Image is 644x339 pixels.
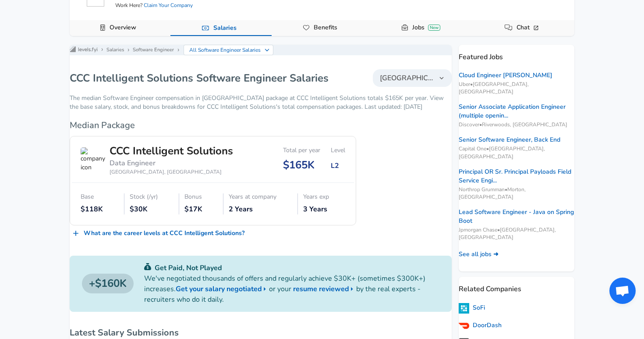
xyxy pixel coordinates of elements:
[110,158,233,168] div: Data Engineer
[81,204,119,214] div: $118K
[106,46,124,54] a: Salaries
[459,226,574,241] span: Jpmorgan Chase • [GEOGRAPHIC_DATA], [GEOGRAPHIC_DATA]
[609,278,636,304] div: Open chat
[428,25,440,31] div: New
[184,204,219,214] div: $17K
[283,147,320,154] div: Total per year
[459,250,499,259] a: See all jobs ➜
[176,284,269,294] a: Get your salary negotiated
[82,274,134,294] a: $160K
[144,273,439,305] p: We've negotiated thousands of offers and regularly achieve $30K+ (sometimes $300K+) increases. or...
[310,20,341,35] a: Benefits
[459,208,574,225] a: Lead Software Engineer - Java on Spring Boot
[115,2,193,9] span: Work Here?
[303,204,345,214] div: 3 Years
[459,321,502,331] a: DoorDash
[459,186,574,201] span: Northrop Grumman • Morton, [GEOGRAPHIC_DATA]
[144,2,193,9] a: Claim Your Company
[459,321,469,331] img: coaYGfn.png
[331,161,345,171] div: L2
[210,21,240,36] a: Salaries
[380,73,434,83] span: [GEOGRAPHIC_DATA]
[459,145,574,160] span: Capital One • [GEOGRAPHIC_DATA], [GEOGRAPHIC_DATA]
[459,121,574,128] span: Discover • Riverwoods, [GEOGRAPHIC_DATA]
[459,303,469,314] img: 1oE3LOb.png
[70,20,574,36] div: Company Data Navigation
[293,284,356,294] a: resume reviewed
[229,193,293,201] div: Years at company
[70,118,356,132] h6: Median Package
[144,263,151,270] img: svg+xml;base64,PHN2ZyB4bWxucz0iaHR0cDovL3d3dy53My5vcmcvMjAwMC9zdmciIGZpbGw9IiMwYzU0NjAiIHZpZXdCb3...
[459,168,574,185] a: Principal OR Sr. Principal Payloads Field Service Engi...
[459,45,574,62] p: Featured Jobs
[459,136,560,144] a: Senior Software Engineer, Back End
[229,204,293,214] div: 2 Years
[130,193,174,201] div: Stock (/yr)
[70,94,452,111] p: The median Software Engineer compensation in [GEOGRAPHIC_DATA] package at CCC Intelligent Solutio...
[409,20,444,35] a: JobsNew
[81,193,119,201] div: Base
[189,46,261,54] p: All Software Engineer Salaries
[144,263,439,273] p: Get Paid, Not Played
[130,204,174,214] div: $30K
[373,69,452,87] button: [GEOGRAPHIC_DATA]
[70,71,329,85] h1: CCC Intelligent Solutions Software Engineer Salaries
[331,147,345,154] div: Level
[70,225,248,242] a: What are the career levels at CCC Intelligent Solutions?
[184,193,219,201] div: Bonus
[513,20,543,35] a: Chat
[459,71,552,80] a: Cloud Engineer [PERSON_NAME]
[459,81,574,96] span: Uber • [GEOGRAPHIC_DATA], [GEOGRAPHIC_DATA]
[110,168,233,176] div: [GEOGRAPHIC_DATA], [GEOGRAPHIC_DATA]
[459,303,485,314] a: SoFi
[283,157,320,172] div: $165K
[459,277,574,294] p: Related Companies
[133,46,174,54] a: Software Engineer
[106,20,140,35] a: Overview
[81,147,105,172] img: company icon
[303,193,345,201] div: Years exp
[459,103,574,120] a: Senior Associate Application Engineer (multiple openin...
[110,143,233,158] div: CCC Intelligent Solutions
